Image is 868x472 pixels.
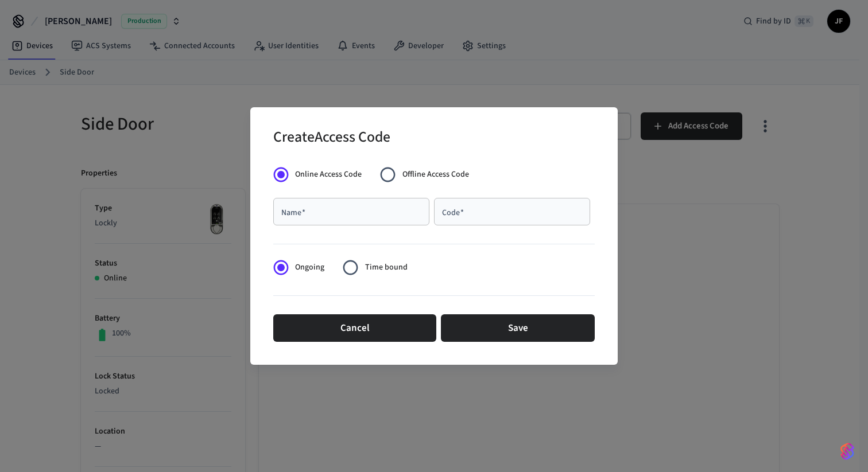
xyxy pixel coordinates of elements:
span: Time bound [365,262,408,274]
img: SeamLogoGradient.69752ec5.svg [840,442,854,461]
button: Save [441,314,595,342]
button: Cancel [273,314,436,342]
span: Online Access Code [295,169,362,181]
span: Offline Access Code [402,169,469,181]
span: Ongoing [295,262,324,274]
h2: Create Access Code [273,121,390,156]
